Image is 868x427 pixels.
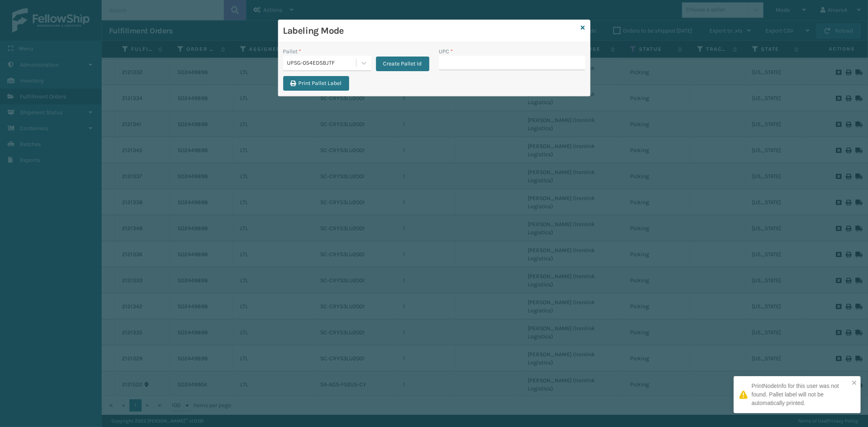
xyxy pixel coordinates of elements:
button: Create Pallet Id [376,57,429,71]
button: close [852,379,857,387]
div: UPSG-054EDSBJTF [287,59,357,68]
h3: Labeling Mode [283,25,578,37]
label: Pallet [283,47,302,56]
div: PrintNodeInfo for this user was not found. Pallet label will not be automatically printed. [752,382,849,407]
button: Print Pallet Label [283,76,349,91]
label: UPC [439,47,453,56]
